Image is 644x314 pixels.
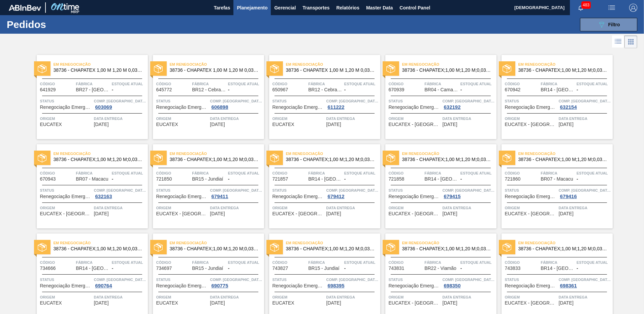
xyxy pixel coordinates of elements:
[389,177,405,182] span: 721858
[443,104,462,110] div: 632192
[389,115,441,122] span: Origem
[559,98,611,110] a: Comp. [GEOGRAPHIC_DATA]632154
[443,115,495,122] span: Data entrega
[505,122,557,127] span: EUCATEX - BOTUCATU
[344,170,379,177] span: Estoque atual
[503,154,511,162] img: status
[94,211,109,216] span: 10/10/2021
[389,259,423,266] span: Código
[541,266,574,271] span: BR14 - Curitibana
[38,154,46,162] img: status
[210,104,230,110] div: 606898
[505,276,557,283] span: Status
[386,154,395,162] img: status
[518,61,613,68] span: Em renegociação
[210,122,225,127] span: 23/09/2021
[541,81,575,87] span: Fábrica
[460,259,495,266] span: Estoque atual
[170,240,264,246] span: Em renegociação
[389,211,441,216] span: EUCATEX - BOTUCATU
[443,187,495,194] span: Comp. Carga
[424,81,459,87] span: Fábrica
[156,105,208,110] span: Renegociação Emergencial de Pedido
[559,205,611,211] span: Data entrega
[505,259,539,266] span: Código
[54,61,148,68] span: Em renegociação
[272,98,325,104] span: Status
[389,81,423,87] span: Código
[443,194,462,199] div: 679415
[210,294,262,301] span: Data entrega
[366,4,393,12] span: Master Data
[156,81,191,87] span: Código
[264,55,380,139] a: statusEm renegociação38736 - CHAPATEX 1,00 M 1,20 M 0,03 MCódigo650967FábricaBR12 - CebrasaEstoqu...
[156,177,172,182] span: 721850
[156,187,208,194] span: Status
[192,266,223,271] span: BR15 - Jundiaí
[272,283,325,288] span: Renegociação Emergencial de Pedido
[326,276,379,288] a: Comp. [GEOGRAPHIC_DATA]698395
[344,259,379,266] span: Estoque atual
[272,105,325,110] span: Renegociação Emergencial de Pedido
[156,211,208,216] span: EUCATEX - BOTUCATU
[210,301,225,306] span: 13/11/2021
[272,177,288,182] span: 721857
[505,115,557,122] span: Origem
[148,55,264,139] a: statusEm renegociação38736 - CHAPATEX 1,00 M 1,20 M 0,03 MCódigo645772FábricaBR12 - CebrasaEstoqu...
[272,87,288,92] span: 650967
[228,177,230,182] span: -
[326,301,341,306] span: 17/11/2021
[170,157,259,162] span: 38736 - CHAPATEX;1,00 M;1,20 M;0,03 M;;
[210,98,262,104] span: Comp. Carga
[38,64,46,73] img: status
[192,81,226,87] span: Fábrica
[272,294,325,301] span: Origem
[336,4,359,12] span: Relatórios
[389,301,441,306] span: EUCATEX - BOTUCATU
[541,177,573,182] span: BR07 - Macacu
[156,276,208,283] span: Status
[308,266,340,271] span: BR15 - Jundiaí
[54,150,148,157] span: Em renegociação
[326,294,379,301] span: Data entrega
[40,266,56,271] span: 734666
[76,177,108,182] span: BR07 - Macacu
[94,283,114,288] div: 690764
[286,240,380,246] span: Em renegociação
[192,177,223,182] span: BR15 - Jundiaí
[559,115,611,122] span: Data entrega
[389,122,441,127] span: EUCATEX - BOTUCATU
[286,61,380,68] span: Em renegociação
[308,259,343,266] span: Fábrica
[270,64,279,73] img: status
[505,301,557,306] span: EUCATEX - BOTUCATU
[402,68,491,73] span: 38736 - CHAPATEX;1,00 M;1,20 M;0,03 M;;
[308,170,343,177] span: Fábrica
[541,87,574,92] span: BR14 - Curitibana
[7,21,107,28] h1: Pedidos
[399,4,430,12] span: Control Panel
[443,283,462,288] div: 698350
[286,157,375,162] span: 38736 - CHAPATEX;1,00 M;1,20 M;0,03 M;;
[270,243,279,252] img: status
[389,187,441,194] span: Status
[402,61,496,68] span: Em renegociação
[272,81,307,87] span: Código
[389,276,441,283] span: Status
[443,211,457,216] span: 09/11/2021
[54,68,142,73] span: 38736 - CHAPATEX 1,00 M 1,20 M 0,03 M
[389,194,441,199] span: Renegociação Emergencial de Pedido
[326,283,346,288] div: 698395
[76,87,109,92] span: BR27 - Nova Minas
[559,276,611,283] span: Comp. Carga
[389,170,423,177] span: Código
[156,194,208,199] span: Renegociação Emergencial de Pedido
[424,170,459,177] span: Fábrica
[559,294,611,301] span: Data entrega
[170,150,264,157] span: Em renegociação
[272,211,325,216] span: EUCATEX - BOTUCATU
[505,87,521,92] span: 670942
[38,243,46,252] img: status
[460,170,495,177] span: Estoque atual
[154,243,163,252] img: status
